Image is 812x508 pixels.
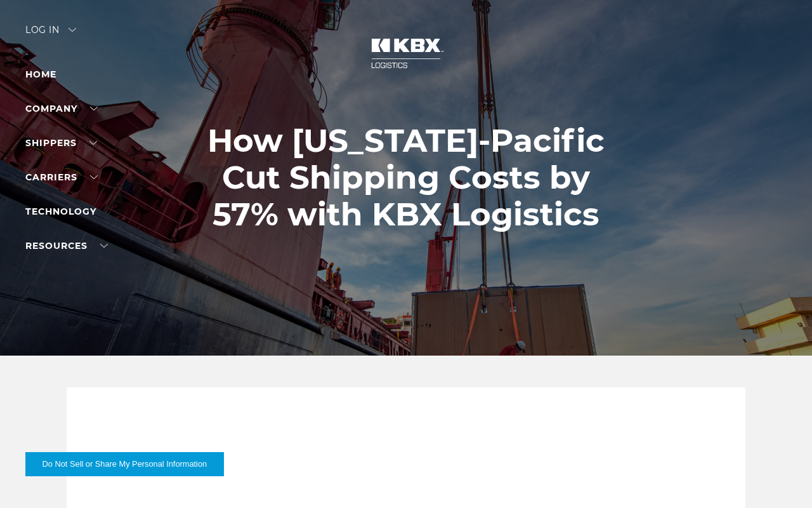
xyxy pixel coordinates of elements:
button: Do Not Sell or Share My Personal Information [25,452,224,476]
img: kbx logo [358,25,454,81]
a: Carriers [25,171,98,183]
a: Company [25,103,98,114]
a: Home [25,69,56,80]
iframe: Chat Widget [749,447,812,508]
a: SHIPPERS [25,137,97,149]
h1: How [US_STATE]-Pacific Cut Shipping Costs by 57% with KBX Logistics [186,123,627,233]
div: Log in [25,25,76,44]
a: Technology [25,206,96,217]
img: arrow [69,28,76,32]
a: RESOURCES [25,240,108,251]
